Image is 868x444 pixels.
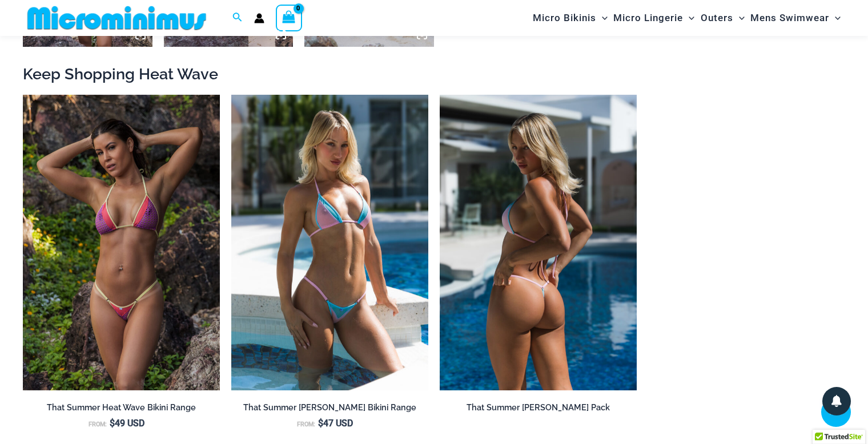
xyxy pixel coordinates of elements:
[231,95,428,390] img: That Summer Dawn 3063 Tri Top 4303 Micro 06
[613,3,683,33] span: Micro Lingerie
[530,3,610,33] a: Micro BikinisMenu ToggleMenu Toggle
[701,3,733,33] span: Outers
[23,402,220,413] h2: That Summer Heat Wave Bikini Range
[698,3,748,33] a: OutersMenu ToggleMenu Toggle
[528,2,845,34] nav: Site Navigation
[254,13,264,23] a: Account icon link
[23,5,211,31] img: MM SHOP LOGO FLAT
[23,95,220,390] a: That Summer Heat Wave 3063 Tri Top 4303 Micro Bottom 01That Summer Heat Wave 3063 Tri Top 4303 Mi...
[110,418,115,429] span: $
[750,3,829,33] span: Mens Swimwear
[23,64,845,84] h2: Keep Shopping Heat Wave
[440,95,637,390] img: That Summer Dawn 3063 Tri Top 4309 Micro 04
[610,3,697,33] a: Micro LingerieMenu ToggleMenu Toggle
[232,11,243,25] a: Search icon link
[110,418,144,429] bdi: 49 USD
[318,418,323,429] span: $
[231,402,428,413] h2: That Summer [PERSON_NAME] Bikini Range
[231,402,428,417] a: That Summer [PERSON_NAME] Bikini Range
[23,402,220,417] a: That Summer Heat Wave Bikini Range
[89,421,107,428] span: From:
[748,3,843,33] a: Mens SwimwearMenu ToggleMenu Toggle
[829,3,841,33] span: Menu Toggle
[440,95,637,390] a: That Summer Dawn PackThat Summer Dawn 3063 Tri Top 4309 Micro 04That Summer Dawn 3063 Tri Top 430...
[683,3,694,33] span: Menu Toggle
[733,3,745,33] span: Menu Toggle
[596,3,608,33] span: Menu Toggle
[231,95,428,390] a: That Summer Dawn 3063 Tri Top 4303 Micro 06That Summer Dawn 3063 Tri Top 4309 Micro 04That Summer...
[297,421,315,428] span: From:
[276,5,302,31] a: View Shopping Cart, empty
[533,3,596,33] span: Micro Bikinis
[440,402,637,413] h2: That Summer [PERSON_NAME] Pack
[318,418,353,429] bdi: 47 USD
[440,402,637,417] a: That Summer [PERSON_NAME] Pack
[23,95,220,390] img: That Summer Heat Wave 3063 Tri Top 4303 Micro Bottom 01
